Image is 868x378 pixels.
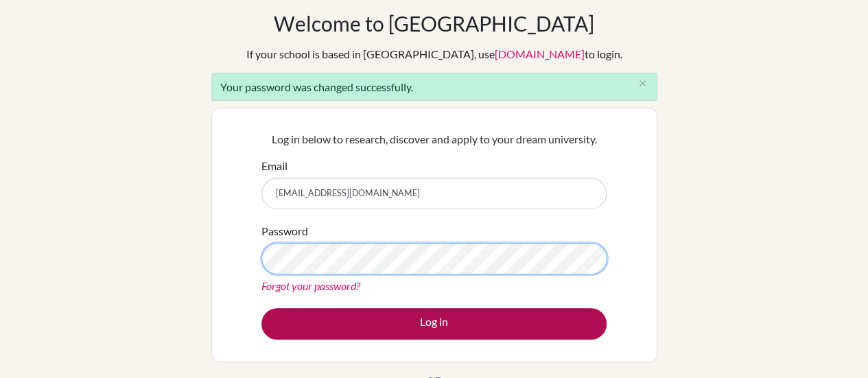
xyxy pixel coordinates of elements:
a: Forgot your password? [261,279,360,292]
label: Email [261,158,288,174]
div: Your password was changed successfully. [211,73,657,101]
button: Log in [261,308,607,340]
button: Close [629,73,657,94]
h1: Welcome to [GEOGRAPHIC_DATA] [274,11,594,36]
a: [DOMAIN_NAME] [495,47,585,60]
div: If your school is based in [GEOGRAPHIC_DATA], use to login. [246,46,622,62]
label: Password [261,223,308,239]
i: close [637,78,648,88]
p: Log in below to research, discover and apply to your dream university. [261,131,607,147]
